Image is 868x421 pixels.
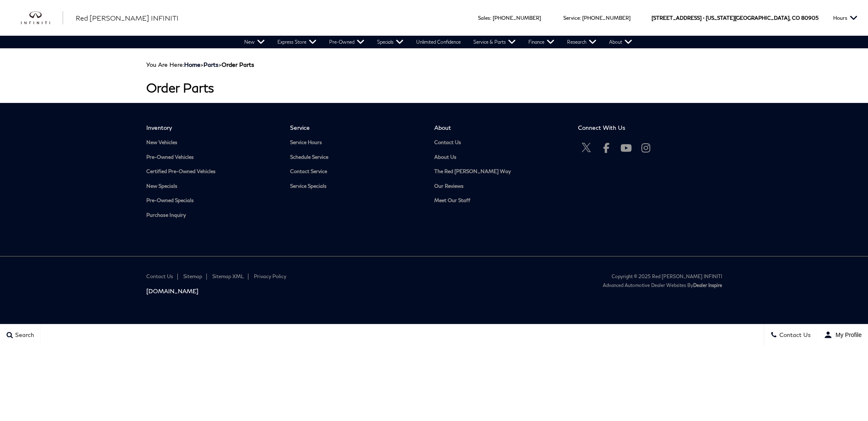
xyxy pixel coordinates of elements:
span: : [580,15,581,21]
a: Purchase Inquiry [146,212,278,218]
a: Dealer Inspire [693,282,722,288]
a: infiniti [21,11,63,25]
a: Contact Service [290,168,422,175]
div: Advanced Automotive Dealer Websites by [441,282,722,288]
a: Open Youtube-play in a new window [617,139,634,156]
div: Copyright © 2025 Red [PERSON_NAME] INFINITI [441,274,722,279]
a: Privacy Policy [254,273,286,279]
strong: Order Parts [222,61,254,68]
a: Pre-Owned [323,36,371,48]
a: Open Instagram in a new window [637,139,654,156]
span: About [434,124,566,131]
a: Pre-Owned Specials [146,197,278,204]
a: [STREET_ADDRESS] • [US_STATE][GEOGRAPHIC_DATA], CO 80905 [652,15,818,21]
a: Contact Us [434,139,566,146]
div: Breadcrumbs [146,61,722,68]
a: Service Hours [290,139,422,146]
a: About Us [434,154,566,161]
img: INFINITI [21,11,63,25]
a: Contact Us [146,273,173,279]
span: Service [290,124,422,131]
span: My Profile [832,332,862,338]
button: user-profile-menu [818,324,868,345]
nav: Main Navigation [238,36,638,48]
a: [PHONE_NUMBER] [582,15,631,21]
span: You Are Here: [146,61,254,68]
a: Schedule Service [290,154,422,161]
a: Red [PERSON_NAME] INFINITI [76,13,179,23]
span: Search [13,331,34,338]
a: Open Facebook in a new window [598,139,615,156]
a: [PHONE_NUMBER] [493,15,541,21]
a: New Specials [146,183,278,189]
a: Service Specials [290,183,422,189]
span: > [203,61,254,68]
a: Open Twitter in a new window [578,139,595,156]
a: Parts [203,61,219,68]
span: Contact Us [777,331,811,338]
span: Connect With Us [578,124,710,131]
a: Unlimited Confidence [410,36,467,48]
a: Research [561,36,603,48]
a: Our Reviews [434,183,566,189]
h1: Order Parts [146,81,722,95]
span: Inventory [146,124,278,131]
a: Sitemap [183,273,202,279]
a: Sitemap XML [212,273,244,279]
span: : [490,15,491,21]
a: Pre-Owned Vehicles [146,154,278,161]
span: Sales [478,15,490,21]
a: Certified Pre-Owned Vehicles [146,168,278,175]
a: Express Store [271,36,323,48]
a: Meet Our Staff [434,197,566,204]
a: About [603,36,638,48]
span: Red [PERSON_NAME] INFINITI [76,14,179,22]
span: Service [563,15,580,21]
a: The Red [PERSON_NAME] Way [434,168,566,175]
a: Specials [371,36,410,48]
a: New Vehicles [146,139,278,146]
span: > [184,61,254,68]
a: New [238,36,271,48]
a: Finance [522,36,561,48]
a: Service & Parts [467,36,522,48]
a: Home [184,61,201,68]
a: [DOMAIN_NAME] [146,287,428,295]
